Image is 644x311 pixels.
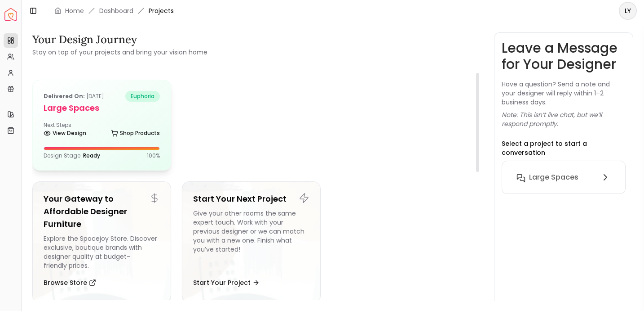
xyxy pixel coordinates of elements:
[193,274,260,292] button: Start Your Project
[502,110,626,128] p: Note: This isn’t live chat, but we’ll respond promptly.
[65,6,84,15] a: Home
[4,8,17,21] a: Spacejoy
[32,48,207,57] small: Stay on top of your projects and bring your vision home
[44,152,100,159] p: Design Stage:
[44,193,160,230] h5: Your Gateway to Affordable Designer Furniture
[620,3,636,19] span: LY
[44,102,160,114] h5: Large Spaces
[54,6,174,15] nav: breadcrumb
[4,8,17,21] img: Spacejoy Logo
[83,152,100,159] span: Ready
[32,32,207,47] h3: Your Design Journey
[502,139,626,157] p: Select a project to start a conversation
[44,122,160,140] div: Next Steps:
[44,91,104,102] p: [DATE]
[44,234,160,270] div: Explore the Spacejoy Store. Discover exclusive, boutique brands with designer quality at budget-f...
[125,91,160,102] span: euphoria
[193,193,309,205] h5: Start Your Next Project
[32,181,171,303] a: Your Gateway to Affordable Designer FurnitureExplore the Spacejoy Store. Discover exclusive, bout...
[182,181,321,303] a: Start Your Next ProjectGive your other rooms the same expert touch. Work with your previous desig...
[529,172,578,183] h6: Large Spaces
[111,127,160,140] a: Shop Products
[149,6,174,15] span: Projects
[44,274,96,292] button: Browse Store
[44,92,85,100] b: Delivered on:
[44,127,86,140] a: View Design
[502,40,626,72] h3: Leave a Message for Your Designer
[193,209,309,270] div: Give your other rooms the same expert touch. Work with your previous designer or we can match you...
[147,152,160,159] p: 100 %
[509,168,618,186] button: Large Spaces
[619,2,637,20] button: LY
[502,80,626,107] p: Have a question? Send a note and your designer will reply within 1–2 business days.
[99,6,133,15] a: Dashboard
